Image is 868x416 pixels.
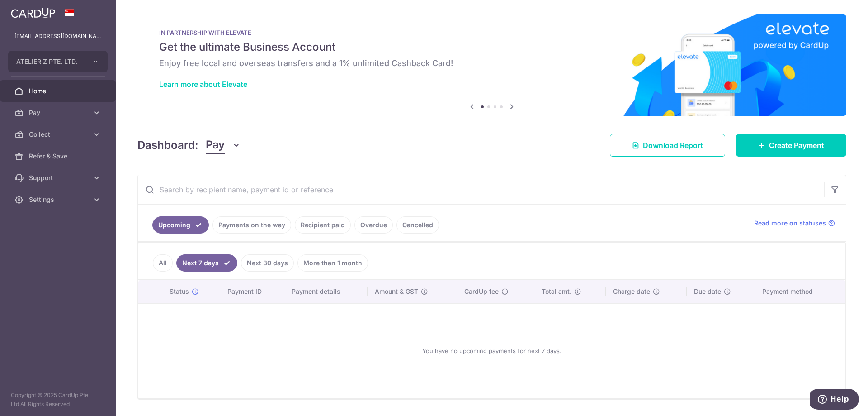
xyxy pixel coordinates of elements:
[220,280,284,303] th: Payment ID
[159,58,825,69] h6: Enjoy free local and overseas transfers and a 1% unlimited Cashback Card!
[613,287,650,296] span: Charge date
[8,51,108,72] button: ATELIER Z PTE. LTD.
[610,134,725,157] a: Download Report
[206,137,225,154] span: Pay
[29,108,89,117] span: Pay
[29,86,89,96] span: Home
[736,134,846,157] a: Create Payment
[29,152,89,161] span: Refer & Save
[643,140,703,151] span: Download Report
[149,311,835,391] div: You have no upcoming payments for next 7 days.
[138,175,824,204] input: Search by recipient name, payment id or reference
[16,57,83,66] span: ATELIER Z PTE. LTD.
[810,389,859,411] iframe: Opens a widget where you can find more information
[159,29,825,36] p: IN PARTNERSHIP WITH ELEVATE
[396,216,439,234] a: Cancelled
[297,254,368,272] a: More than 1 month
[153,254,173,272] a: All
[176,254,237,272] a: Next 7 days
[284,280,368,303] th: Payment details
[159,40,825,54] h5: Get the ultimate Business Account
[754,219,826,228] span: Read more on statuses
[212,216,291,234] a: Payments on the way
[694,287,721,296] span: Due date
[375,287,418,296] span: Amount & GST
[14,32,101,41] p: [EMAIL_ADDRESS][DOMAIN_NAME]
[29,130,89,139] span: Collect
[137,14,846,116] img: Renovation banner
[354,216,393,234] a: Overdue
[152,216,209,234] a: Upcoming
[754,219,835,228] a: Read more on statuses
[542,287,571,296] span: Total amt.
[29,173,89,182] span: Support
[769,140,824,151] span: Create Payment
[170,287,189,296] span: Status
[159,80,247,89] a: Learn more about Elevate
[11,7,55,18] img: CardUp
[755,280,845,303] th: Payment method
[29,195,89,204] span: Settings
[295,216,351,234] a: Recipient paid
[206,137,241,154] button: Pay
[241,254,294,272] a: Next 30 days
[137,137,198,153] h4: Dashboard:
[464,287,499,296] span: CardUp fee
